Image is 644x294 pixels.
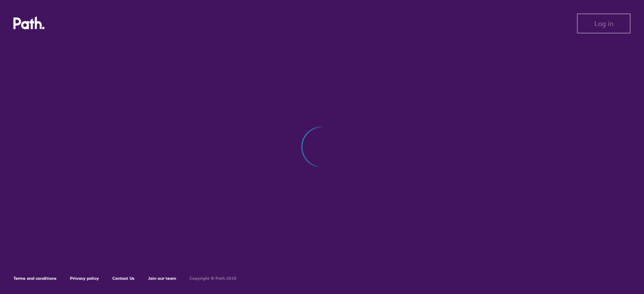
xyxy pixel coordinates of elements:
[148,276,176,281] a: Join our team
[577,13,631,34] button: Log in
[13,276,57,281] a: Terms and conditions
[595,20,613,27] span: Log in
[112,276,135,281] a: Contact Us
[190,276,236,281] h6: Copyright © Path 2018
[70,276,99,281] a: Privacy policy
